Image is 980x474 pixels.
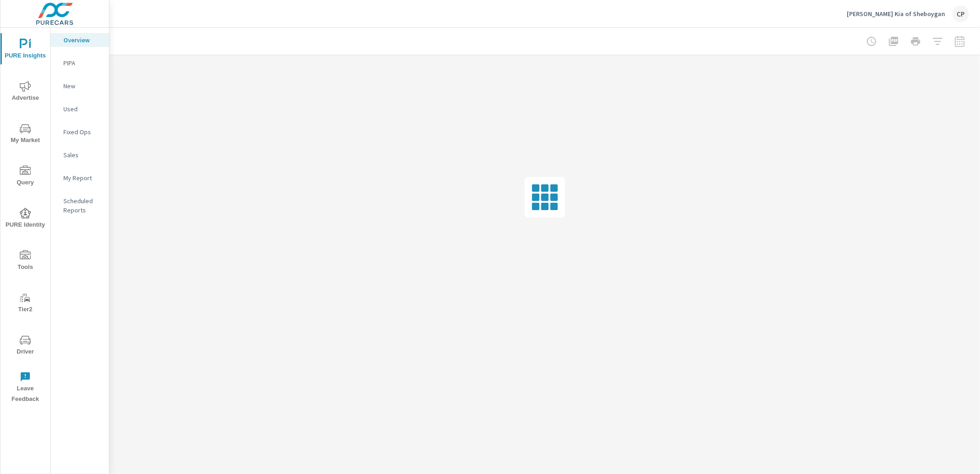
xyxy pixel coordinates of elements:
span: PURE Identity [3,208,47,230]
p: PIPA [63,58,102,68]
span: My Market [3,123,47,146]
p: My Report [63,173,102,183]
p: Used [63,104,102,114]
p: [PERSON_NAME] Kia of Sheboygan [847,10,945,18]
p: Fixed Ops [63,127,102,137]
span: Tier2 [3,292,47,315]
span: Driver [3,335,47,357]
div: Overview [51,33,109,47]
p: Overview [63,35,102,45]
div: Scheduled Reports [51,194,109,217]
p: New [63,81,102,91]
div: Fixed Ops [51,125,109,139]
div: New [51,79,109,93]
p: Sales [63,150,102,160]
div: My Report [51,171,109,185]
p: Scheduled Reports [63,196,102,215]
div: Used [51,102,109,116]
span: PURE Insights [3,39,47,61]
span: Leave Feedback [3,371,47,405]
span: Tools [3,250,47,273]
div: Sales [51,148,109,162]
div: CP [952,6,969,22]
div: PIPA [51,56,109,70]
span: Query [3,166,47,188]
span: Advertise [3,81,47,103]
div: nav menu [0,28,50,408]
